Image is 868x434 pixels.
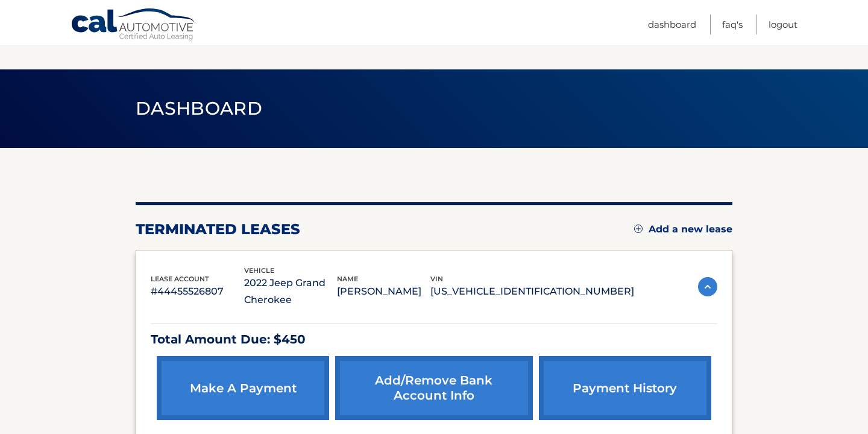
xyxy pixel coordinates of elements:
[151,283,244,300] p: #44455526807
[634,223,732,235] a: Add a new lease
[157,356,329,420] a: make a payment
[244,275,338,308] p: 2022 Jeep Grand Cherokee
[151,329,717,350] p: Total Amount Due: $450
[151,275,209,283] span: lease account
[722,14,743,34] a: FAQ's
[634,225,643,233] img: add.svg
[136,220,300,238] h2: terminated leases
[335,356,532,420] a: Add/Remove bank account info
[430,275,443,283] span: vin
[337,275,358,283] span: name
[136,97,262,120] span: Dashboard
[244,266,274,275] span: vehicle
[430,283,634,300] p: [US_VEHICLE_IDENTIFICATION_NUMBER]
[337,283,430,300] p: [PERSON_NAME]
[698,277,717,296] img: accordion-active.svg
[648,14,696,34] a: Dashboard
[539,356,711,420] a: payment history
[769,14,797,34] a: Logout
[71,8,197,43] a: Cal Automotive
